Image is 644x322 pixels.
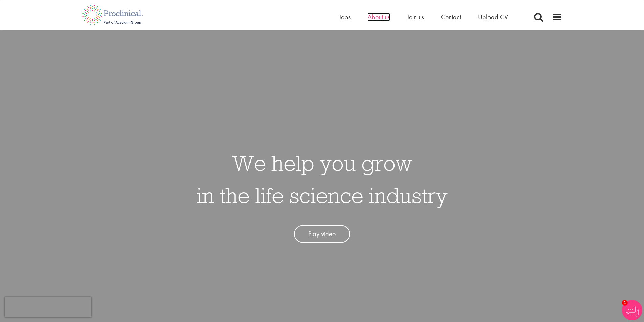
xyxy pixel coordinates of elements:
a: Upload CV [478,13,508,21]
img: Chatbot [622,300,642,320]
a: Contact [441,13,461,21]
span: 1 [622,300,628,306]
h1: We help you grow in the life science industry [197,147,448,212]
a: About us [367,13,390,21]
a: Join us [407,13,424,21]
a: Play video [294,225,350,243]
a: Jobs [339,13,351,21]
